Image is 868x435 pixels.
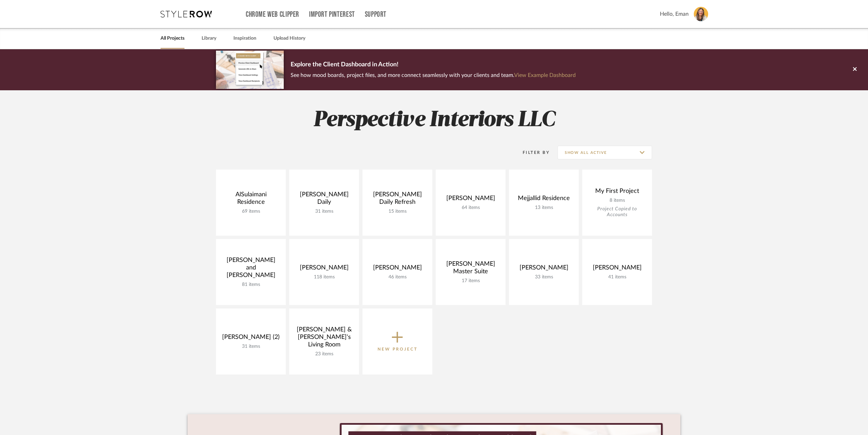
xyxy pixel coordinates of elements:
div: 31 items [295,209,354,214]
div: [PERSON_NAME] Daily Refresh [368,191,427,209]
div: 81 items [221,282,280,288]
a: Import Pinterest [309,12,355,17]
div: 46 items [368,274,427,280]
div: [PERSON_NAME] (2) [221,333,280,344]
div: My First Project [588,187,647,198]
div: Mejjallid Residence [514,195,573,205]
div: Filter By [514,149,550,156]
div: 17 items [441,278,500,284]
a: View Example Dashboard [514,72,576,78]
div: [PERSON_NAME] and [PERSON_NAME] [221,256,280,282]
div: 64 items [441,205,500,211]
div: 118 items [295,274,354,280]
div: AlSulaimani Residence [221,191,280,209]
h2: Perspective Interiors LLC [188,107,680,133]
div: [PERSON_NAME] Daily [295,191,354,209]
div: [PERSON_NAME] [368,264,427,274]
a: Upload History [273,34,305,43]
div: 15 items [368,209,427,214]
div: [PERSON_NAME] Master Suite [441,260,500,278]
div: [PERSON_NAME] [588,264,647,274]
div: 8 items [588,198,647,203]
span: Hello, Eman [660,10,689,18]
img: d5d033c5-7b12-40c2-a960-1ecee1989c38.png [216,51,284,89]
p: Explore the Client Dashboard in Action! [291,60,576,70]
p: New Project [378,346,418,353]
div: [PERSON_NAME] & [PERSON_NAME]'s Living Room [295,326,354,351]
div: Project Copied to Accounts [588,206,647,218]
div: 41 items [588,274,647,280]
div: 69 items [221,209,280,214]
a: Library [202,34,216,43]
div: [PERSON_NAME] [295,264,354,274]
div: 31 items [221,344,280,350]
a: All Projects [161,34,184,43]
a: Inspiration [233,34,256,43]
img: avatar [694,7,708,21]
div: [PERSON_NAME] [441,195,500,205]
a: Chrome Web Clipper [246,12,299,17]
p: See how mood boards, project files, and more connect seamlessly with your clients and team. [291,70,576,80]
button: New Project [362,308,432,374]
div: [PERSON_NAME] [514,264,573,274]
div: 13 items [514,205,573,211]
a: Support [365,12,386,17]
div: 23 items [295,351,354,357]
div: 33 items [514,274,573,280]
